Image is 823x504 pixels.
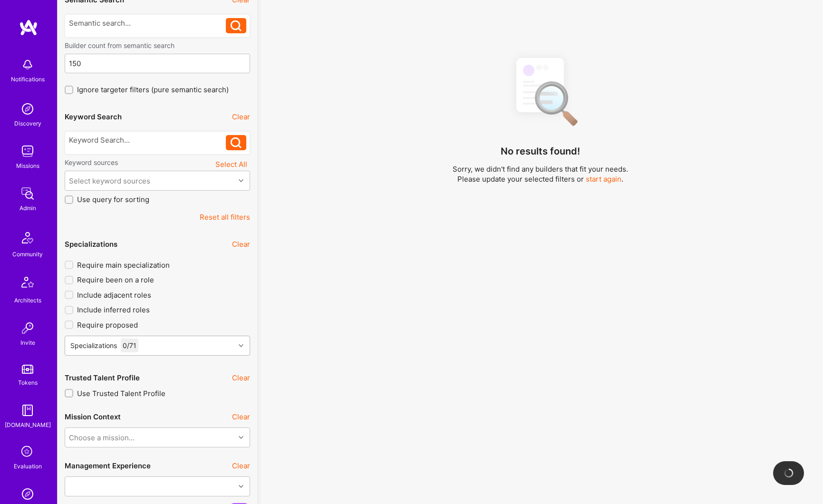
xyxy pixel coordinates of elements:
i: icon Chevron [239,343,243,348]
div: Mission Context [65,412,121,422]
i: icon Chevron [239,178,243,183]
span: Include inferred roles [77,305,150,315]
img: tokens [22,365,33,374]
div: Specializations [70,340,117,350]
div: Management Experience [65,461,151,471]
img: admin teamwork [18,184,37,203]
label: Builder count from semantic search [65,41,250,50]
div: Select keyword sources [69,176,150,186]
img: logo [19,19,38,36]
button: Clear [232,373,250,383]
div: Tokens [18,378,38,388]
button: Clear [232,461,250,471]
div: Evaluation [14,461,42,471]
img: Architects [16,272,39,295]
button: Clear [232,239,250,249]
img: guide book [18,401,37,420]
label: Keyword sources [65,158,118,167]
div: Community [12,249,43,259]
i: icon SelectionTeam [19,443,37,461]
div: Missions [16,161,39,171]
img: No Results [500,49,581,133]
span: Use Trusted Talent Profile [77,388,165,398]
i: icon Chevron [239,435,243,440]
p: Sorry, we didn't find any builders that fit your needs. [453,164,628,174]
div: Notifications [11,74,45,84]
button: start again [586,174,621,184]
span: Require proposed [77,320,138,330]
span: Require main specialization [77,260,170,270]
span: Use query for sorting [77,194,149,204]
div: Specializations [65,239,117,249]
div: Invite [20,338,35,348]
img: Invite [18,319,37,338]
p: Please update your selected filters or . [453,174,628,184]
img: Community [16,226,39,249]
button: Clear [232,112,250,122]
div: Choose a mission... [69,432,135,442]
div: Architects [14,295,41,305]
button: Reset all filters [200,212,250,222]
img: discovery [18,99,37,118]
img: loading [784,468,794,478]
img: teamwork [18,142,37,161]
img: Admin Search [18,485,37,504]
span: Include adjacent roles [77,290,151,300]
div: Admin [19,203,36,213]
button: Clear [232,412,250,422]
button: Select All [213,158,250,171]
i: icon Chevron [239,484,243,489]
div: 0 / 71 [121,339,138,352]
div: Discovery [14,118,41,128]
span: Require been on a role [77,275,154,285]
i: icon Search [231,137,242,148]
i: icon Search [231,20,242,31]
img: bell [18,55,37,74]
span: Ignore targeter filters (pure semantic search) [77,85,229,95]
div: Trusted Talent Profile [65,373,140,383]
div: [DOMAIN_NAME] [5,420,51,430]
h4: No results found! [501,145,580,157]
div: Keyword Search [65,112,122,122]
